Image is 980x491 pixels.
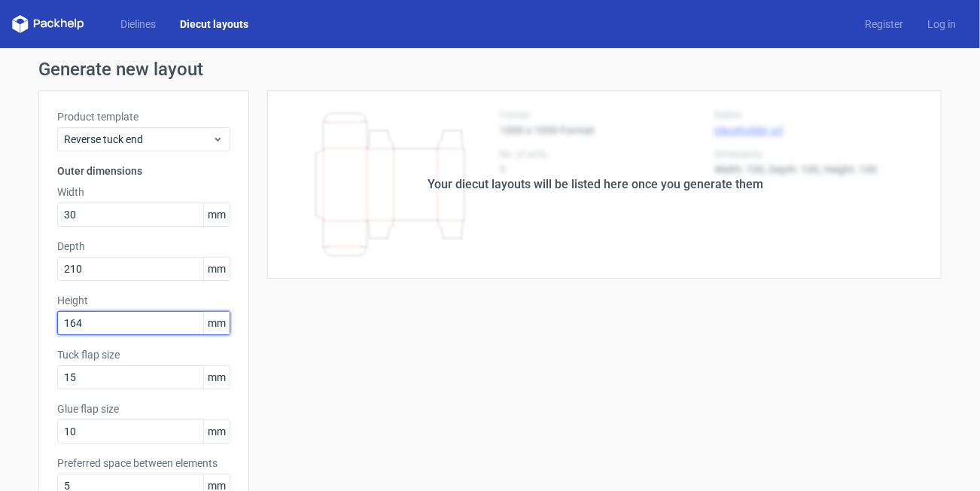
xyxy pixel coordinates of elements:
a: Register [853,17,915,32]
span: mm [203,258,230,280]
label: Height [57,293,230,308]
h3: Outer dimensions [57,163,230,178]
a: Log in [915,17,968,32]
label: Width [57,185,230,200]
a: Dielines [108,17,168,32]
label: Tuck flap size [57,347,230,362]
span: mm [203,366,230,389]
span: mm [203,420,230,443]
label: Preferred space between elements [57,456,230,471]
span: Reverse tuck end [64,132,212,147]
label: Product template [57,109,230,124]
label: Glue flap size [57,401,230,416]
a: Diecut layouts [168,17,260,32]
span: mm [203,203,230,226]
label: Depth [57,239,230,254]
h1: Generate new layout [38,60,942,78]
span: mm [203,312,230,334]
div: Your diecut layouts will be listed here once you generate them [428,175,763,194]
